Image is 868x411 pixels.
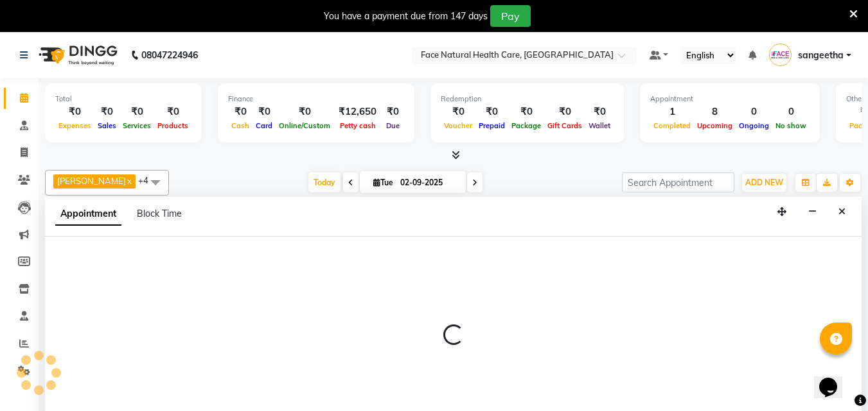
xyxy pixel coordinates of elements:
div: ₹0 [441,105,475,119]
span: ADD NEW [745,178,783,187]
div: Total [55,94,191,105]
span: Voucher [441,121,475,130]
span: Upcoming [694,121,736,130]
span: Sales [94,121,120,130]
span: Prepaid [475,121,508,130]
span: Appointment [55,203,121,226]
img: sangeetha [769,44,792,66]
button: Close [833,202,851,222]
span: Expenses [55,121,94,130]
div: 8 [694,105,736,119]
button: Pay [490,5,531,27]
span: Services [120,121,154,130]
div: Finance [228,94,404,105]
span: Ongoing [736,121,772,130]
span: Wallet [585,121,614,130]
div: ₹0 [228,105,252,119]
div: ₹0 [120,105,154,119]
div: Appointment [650,94,810,105]
span: sangeetha [798,49,844,62]
span: Package [508,121,544,130]
span: Completed [650,121,694,130]
span: Today [308,172,341,192]
span: Block Time [137,208,182,219]
div: ₹0 [544,105,585,119]
div: ₹0 [475,105,508,119]
span: Due [383,121,403,130]
div: Redemption [441,94,614,105]
div: ₹0 [585,105,614,119]
button: ADD NEW [742,174,786,192]
div: ₹12,650 [333,105,382,119]
div: 1 [650,105,694,119]
span: +4 [138,175,158,185]
input: Search Appointment [622,172,734,192]
span: Gift Cards [544,121,585,130]
a: x [126,176,132,186]
div: ₹0 [508,105,544,119]
span: Products [154,121,191,130]
span: Petty cash [337,121,379,130]
input: 2025-09-02 [396,173,461,192]
div: ₹0 [55,105,94,119]
b: 08047224946 [141,37,198,73]
img: logo [33,37,121,73]
div: ₹0 [154,105,191,119]
span: No show [772,121,810,130]
span: [PERSON_NAME] [57,176,126,186]
div: 0 [772,105,810,119]
span: Tue [370,178,396,187]
div: ₹0 [276,105,333,119]
div: ₹0 [382,105,404,119]
div: ₹0 [94,105,120,119]
span: Cash [228,121,252,130]
span: Card [252,121,276,130]
div: 0 [736,105,772,119]
div: ₹0 [252,105,276,119]
span: Online/Custom [276,121,333,130]
iframe: chat widget [814,360,855,398]
div: You have a payment due from 147 days [324,10,488,23]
